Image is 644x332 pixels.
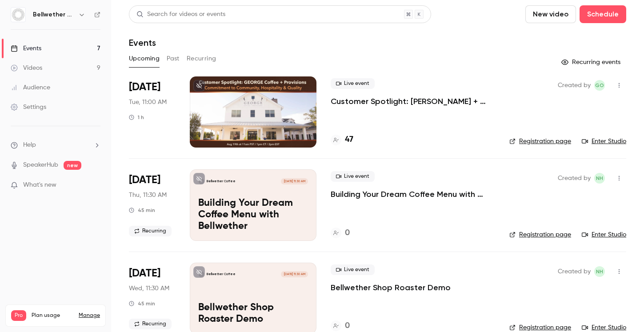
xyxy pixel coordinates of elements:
div: Aug 19 Tue, 11:00 AM (America/Los Angeles) [129,76,176,148]
h4: 47 [345,134,353,146]
button: Upcoming [129,52,160,66]
span: [DATE] [129,80,160,94]
span: [DATE] 11:30 AM [281,271,308,277]
a: Customer Spotlight: [PERSON_NAME] + Provisions’ Commitment to Community, Hospitality & Quality [331,96,495,107]
p: Bellwether Coffee [207,272,236,276]
a: Registration page [509,137,571,146]
span: Wed, 11:30 AM [129,284,169,293]
a: Building Your Dream Coffee Menu with Bellwether Bellwether Coffee[DATE] 11:30 AMBuilding Your Dre... [190,169,316,240]
img: Bellwether Coffee [11,8,25,22]
span: Live event [331,264,375,275]
span: new [64,161,81,170]
h4: 0 [345,227,350,239]
span: Help [23,140,36,150]
span: Live event [331,78,375,89]
h6: Bellwether Coffee [33,10,75,19]
iframe: Noticeable Trigger [90,181,100,189]
a: Building Your Dream Coffee Menu with Bellwether [331,189,495,200]
span: [DATE] 11:30 AM [281,178,308,184]
span: Plan usage [32,312,73,319]
button: Past [167,52,180,66]
button: Schedule [580,5,626,23]
span: Thu, 11:30 AM [129,191,167,200]
button: Recurring [187,52,216,66]
button: Recurring events [557,55,626,69]
span: Created by [558,80,591,91]
div: 1 h [129,114,144,121]
div: Audience [11,83,50,92]
div: Settings [11,103,46,112]
h4: 0 [345,320,350,332]
p: Building Your Dream Coffee Menu with Bellwether [198,198,308,232]
a: Enter Studio [582,137,626,146]
div: Aug 21 Thu, 11:30 AM (America/Los Angeles) [129,169,176,240]
a: 0 [331,227,350,239]
a: Manage [79,312,100,319]
span: GO [595,80,604,91]
span: Nick Heustis [594,173,605,184]
span: Nick Heustis [594,266,605,277]
a: Bellwether Shop Roaster Demo [331,282,451,293]
span: Live event [331,171,375,182]
span: Recurring [129,226,172,236]
span: Created by [558,266,591,277]
span: [DATE] [129,173,160,187]
p: Bellwether Coffee [207,179,236,184]
div: Events [11,44,41,53]
span: Created by [558,173,591,184]
a: 0 [331,320,350,332]
div: Videos [11,64,42,72]
div: 45 min [129,300,155,307]
span: What's new [23,180,56,190]
span: Pro [11,310,26,321]
a: Registration page [509,230,571,239]
a: Enter Studio [582,230,626,239]
div: 45 min [129,207,155,214]
p: Bellwether Shop Roaster Demo [198,302,308,325]
div: Search for videos or events [136,10,225,19]
span: Gabrielle Oliveira [594,80,605,91]
a: 47 [331,134,353,146]
span: Recurring [129,319,172,329]
li: help-dropdown-opener [11,140,100,150]
a: Enter Studio [582,323,626,332]
span: NH [596,266,603,277]
span: NH [596,173,603,184]
h1: Events [129,37,156,48]
a: SpeakerHub [23,160,58,170]
span: [DATE] [129,266,160,280]
a: Registration page [509,323,571,332]
button: New video [525,5,576,23]
span: Tue, 11:00 AM [129,98,167,107]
